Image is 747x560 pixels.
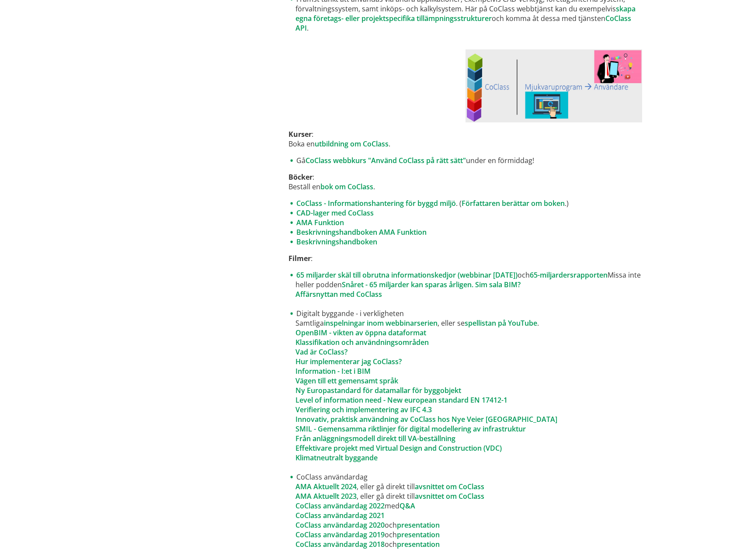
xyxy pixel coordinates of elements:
[288,254,311,263] strong: Filmer
[466,49,643,122] a: Läs mer om CoClass i mjukvaror
[295,337,429,347] a: Klassifikation och användningsområden
[295,453,378,463] a: Klimatneutralt byggande
[295,539,385,549] a: CoClass användardag 2018
[295,482,357,491] a: AMA Aktuellt 2024
[295,14,631,33] a: CoClass API
[296,208,374,218] a: CAD-lager med CoClass
[288,129,312,139] strong: Kurser
[295,414,557,424] a: Innovativ, praktisk användning av CoClass hos Nye Veier [GEOGRAPHIC_DATA]
[295,289,382,299] a: Affärsnyttan med CoClass
[462,198,565,208] a: Författaren berättar om boken
[342,280,521,289] a: Snåret - 65 miljarder kan sparas årligen. Sim sala BIM?
[295,376,398,386] a: Vägen till ett gemensamt språk
[296,218,344,227] a: AMA Funktion
[295,491,357,501] a: AMA Aktuellt 2023
[400,501,415,511] a: Q&A
[288,472,642,559] li: CoClass användardag , eller gå direkt till , eller gå direkt till med och och och
[288,254,642,263] p: :
[465,318,537,328] a: spellistan på YouTube
[295,434,455,443] a: Från anläggningsmodell direkt till VA-beställning
[295,511,385,520] a: CoClass användardag 2021
[295,328,426,337] a: OpenBIM - vikten av öppna dataformat
[295,501,385,511] a: CoClass användardag 2022
[324,318,438,328] a: inspelningar inom webbinarserien
[295,405,432,414] a: Verifiering och implementering av IFC 4.3
[466,49,643,122] img: CoClasslegohink-mjukvara-anvndare.JPG
[295,4,636,23] a: skapa egna företags- eller projektspecifika tillämpningsstrukturer
[320,182,373,191] a: bok om CoClass
[415,491,484,501] a: avsnittet om CoClass
[296,270,518,280] a: 65 miljarder skäl till obrutna informationskedjor (webbinar [DATE])
[306,156,466,165] a: CoClass webbkurs "Använd CoClass på rätt sätt"
[288,172,313,182] strong: Böcker
[288,129,642,149] p: : Boka en .
[288,172,642,191] p: : Beställ en .
[288,270,642,309] li: och Missa inte heller podden
[288,156,642,165] li: Gå under en förmiddag!
[397,530,440,539] a: presentation
[288,198,642,208] li: . ( .)
[530,270,608,280] a: 65-miljardersrapporten
[295,395,507,405] a: Level of information need - New european standard EN 17412-1
[397,539,440,549] a: presentation
[397,520,440,530] a: presentation
[295,386,461,395] a: Ny Europastandard för datamallar för byggobjekt
[295,357,402,366] a: Hur implementerar jag CoClass?
[295,530,385,539] a: CoClass användardag 2019
[295,424,526,434] a: SMIL - Gemensamma riktlinjer för digital modellering av infrastruktur
[415,482,484,491] a: avsnittet om CoClass
[296,227,427,237] a: Beskrivningshandboken AMA Funktion
[288,309,642,472] li: Digitalt byggande - i verkligheten Samtliga , eller se .
[295,520,385,530] a: CoClass användardag 2020
[315,139,389,149] a: utbildning om CoClass
[295,443,502,453] a: Effektivare projekt med Virtual Design and Construction (VDC)
[296,198,456,208] a: CoClass - Informationshantering för byggd miljö
[295,366,371,376] a: Information - I:et i BIM
[296,237,377,247] a: Beskrivningshandboken
[295,347,347,357] a: Vad är CoClass?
